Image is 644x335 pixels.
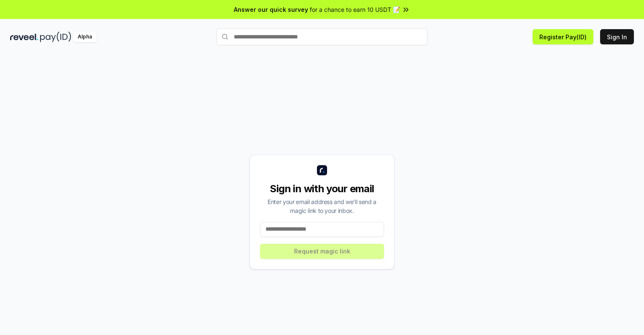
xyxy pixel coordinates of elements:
img: pay_id [40,32,71,42]
div: Alpha [73,32,97,42]
img: logo_small [317,165,327,175]
span: for a chance to earn 10 USDT 📝 [310,5,400,14]
button: Sign In [600,29,634,44]
div: Enter your email address and we’ll send a magic link to your inbox. [260,197,384,215]
button: Register Pay(ID) [533,29,593,44]
span: Answer our quick survey [234,5,308,14]
div: Sign in with your email [260,182,384,196]
img: reveel_dark [10,32,38,42]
